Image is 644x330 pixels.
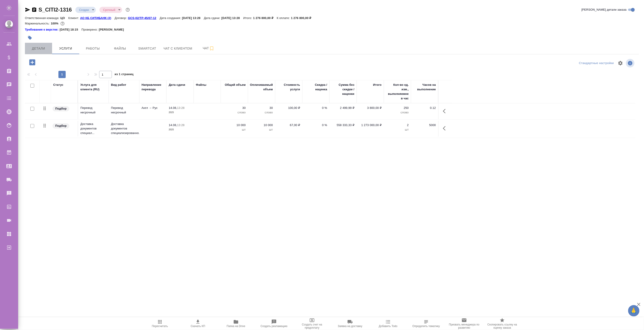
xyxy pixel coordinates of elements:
p: [DATE] 18:15 [60,27,82,32]
p: ЦО [60,16,68,20]
span: Призвать менеджера по развитию [448,323,481,329]
p: Перевод несрочный [80,106,106,115]
button: Заявка на доставку [331,317,369,330]
span: Детали [28,46,49,51]
span: Файлы [109,46,131,51]
p: 30 [223,106,246,110]
span: Пересчитать [152,325,168,328]
p: Дата сдачи: [204,16,221,20]
div: Вид работ [111,83,126,87]
p: 1 276 800,00 ₽ [253,16,277,20]
td: 0.12 [411,103,438,119]
p: К оплате: [277,16,291,20]
div: Дата сдачи [169,83,185,87]
span: Чат [198,45,219,51]
p: Маржинальность: [25,22,51,25]
span: Скопировать ссылку на оценку заказа [486,323,519,329]
div: Кол-во ед. изм., выполняемое в час [386,83,409,101]
span: Работы [82,46,104,51]
p: АО КБ СИТИБАНК (2) [80,16,115,20]
p: 100% [51,22,60,25]
p: Перевод несрочный [111,106,137,115]
p: Договор: [115,16,128,20]
div: Итого [373,83,382,87]
button: Папка на Drive [217,317,255,330]
p: Дата создания: [160,16,182,20]
span: Создать рекламацию [261,325,288,328]
p: 2025 [169,127,191,132]
p: Доставка документов специализированно... [111,122,137,135]
p: 3 800,00 ₽ [359,106,382,110]
div: Создан [99,7,122,13]
p: 1 273 000,00 ₽ [359,123,382,127]
p: слово [223,110,246,115]
p: Проверено: [82,27,99,32]
p: 10 000 [250,123,273,127]
p: 2 499,99 ₽ [332,106,354,110]
span: Услуги [55,46,77,51]
p: [PERSON_NAME] [99,27,127,32]
p: шт [250,127,273,132]
a: Требования к верстке: [25,27,60,32]
button: Скопировать ссылку на оценку заказа [483,317,521,330]
p: Англ → Рус [142,106,164,110]
p: 10 000 [223,123,246,127]
span: [PERSON_NAME] детали заказа [582,7,627,12]
div: Сумма без скидки / наценки [332,83,354,96]
svg: Подписаться [209,46,214,51]
button: Определить тематику [407,317,445,330]
span: Настроить таблицу [615,58,626,69]
p: 13:28 [177,106,185,110]
p: 2025 [169,110,191,115]
p: 2 [386,123,409,127]
p: 558 333,33 ₽ [332,123,354,127]
span: Скачать КП [191,325,205,328]
button: Призвать менеджера по развитию [445,317,483,330]
td: 5000 [411,121,438,136]
span: Создать счет на предоплату [296,323,328,329]
p: Подбор [55,106,67,111]
p: 1 276 800,00 ₽ [291,16,315,20]
button: Показать кнопки [440,106,451,117]
span: Smartcat [136,46,158,51]
p: шт [223,127,246,132]
button: 0.00 RUB; [60,21,65,26]
button: Создать счет на предоплату [293,317,331,330]
p: 13:28 [177,123,185,127]
p: 14.08, [169,106,177,110]
p: 250 [386,106,409,110]
p: слово [386,110,409,115]
button: Создан [78,8,90,12]
p: слово [250,110,273,115]
div: Скидка / наценка [305,83,327,92]
button: Добавить услугу [26,58,38,67]
span: Заявка на доставку [338,325,362,328]
button: Скачать КП [179,317,217,330]
p: Ответственная команда: [25,16,60,20]
p: 67,00 ₽ [277,123,300,127]
p: Клиент: [68,16,80,20]
button: Показать кнопки [440,123,451,134]
div: Направление перевода [142,83,164,92]
p: Итого: [243,16,253,20]
button: Добавить Todo [369,317,407,330]
div: split button [578,60,615,67]
p: 30 [250,106,273,110]
p: шт [386,127,409,132]
p: 0 % [305,123,327,127]
p: 14.08, [169,123,177,127]
div: Нажми, чтобы открыть папку с инструкцией [25,27,60,32]
span: Папка на Drive [227,325,245,328]
p: [DATE] 13:28 [221,16,243,20]
p: Подбор [55,124,67,128]
div: Создан [75,7,96,13]
button: Скопировать ссылку для ЯМессенджера [25,7,30,12]
div: Оплачиваемый объем [250,83,273,92]
div: Статус [53,83,63,87]
button: Срочный [102,8,117,12]
div: Стоимость услуги [277,83,300,92]
a: АО КБ СИТИБАНК (2) [80,16,115,20]
a: S_CITI2-1316 [38,7,72,13]
p: [DATE] 13:28 [182,16,204,20]
span: Посмотреть информацию [626,59,635,67]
